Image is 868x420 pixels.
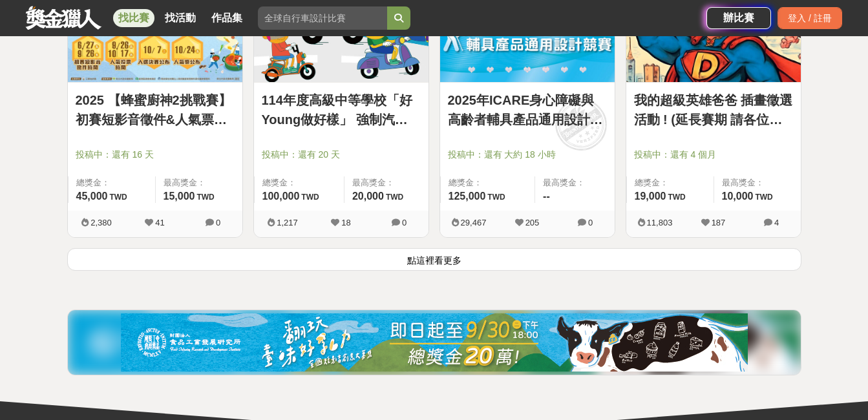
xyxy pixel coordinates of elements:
[262,176,336,189] span: 總獎金：
[774,218,779,227] span: 4
[76,176,147,189] span: 總獎金：
[668,193,685,202] span: TWD
[449,176,527,189] span: 總獎金：
[90,218,112,227] span: 2,380
[647,218,673,227] span: 11,803
[262,191,300,202] span: 100,000
[206,9,248,27] a: 作品集
[635,176,706,189] span: 總獎金：
[448,90,607,129] a: 2025年ICARE身心障礙與高齡者輔具產品通用設計競賽
[196,193,214,202] span: TWD
[487,193,505,202] span: TWD
[262,90,421,129] a: 114年度高級中等學校「好Young做好樣」 強制汽車責任保險宣導短片徵選活動
[109,193,127,202] span: TWD
[543,191,550,202] span: --
[543,176,606,189] span: 最高獎金：
[402,218,407,227] span: 0
[67,248,801,271] button: 點這裡看更多
[706,7,771,29] a: 辦比賽
[155,218,164,227] span: 41
[164,191,195,202] span: 15,000
[525,218,540,227] span: 205
[352,176,421,189] span: 最高獎金：
[164,176,235,189] span: 最高獎金：
[449,191,486,202] span: 125,000
[262,148,421,162] span: 投稿中：還有 20 天
[160,9,201,27] a: 找活動
[301,193,319,202] span: TWD
[76,148,235,162] span: 投稿中：還有 16 天
[386,193,403,202] span: TWD
[277,218,298,227] span: 1,217
[722,176,793,189] span: 最高獎金：
[778,7,842,29] div: 登入 / 註冊
[712,218,726,227] span: 187
[448,148,607,162] span: 投稿中：還有 大約 18 小時
[352,191,384,202] span: 20,000
[634,148,793,162] span: 投稿中：還有 4 個月
[216,218,220,227] span: 0
[113,9,154,27] a: 找比賽
[588,218,593,227] span: 0
[634,90,793,129] a: 我的超級英雄爸爸 插畫徵選活動 ! (延長賽期 請各位踴躍參與)
[722,191,754,202] span: 10,000
[755,193,772,202] span: TWD
[76,191,108,202] span: 45,000
[258,6,387,30] input: 全球自行車設計比賽
[76,90,235,129] a: 2025 【蜂蜜廚神2挑戰賽】初賽短影音徵件&人氣票選正式開跑！
[461,218,487,227] span: 29,467
[635,191,666,202] span: 19,000
[341,218,350,227] span: 18
[121,313,748,372] img: 0721bdb2-86f1-4b3e-8aa4-d67e5439bccf.jpg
